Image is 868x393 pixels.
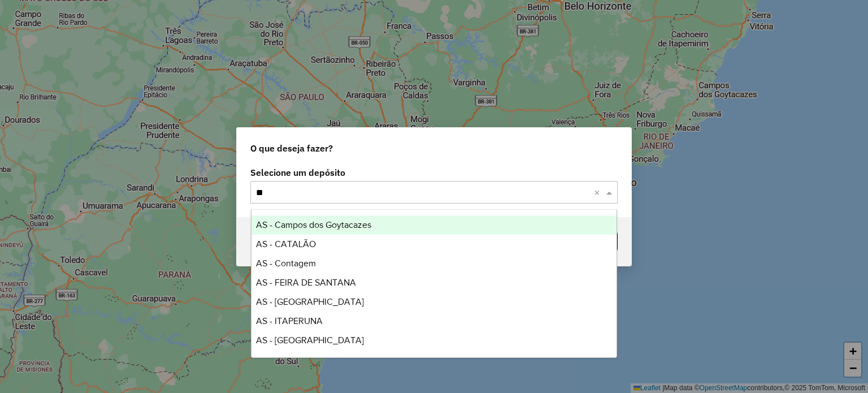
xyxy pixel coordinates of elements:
span: Clear all [594,185,604,199]
ng-dropdown-panel: Options list [251,209,618,358]
label: Selecione um depósito [250,166,618,179]
span: AS - [GEOGRAPHIC_DATA] [256,297,364,306]
span: AS - FEIRA DE SANTANA [256,278,356,287]
span: AS - Campos dos Goytacazes [256,220,371,230]
span: AS - ITAPERUNA [256,316,323,326]
span: O que deseja fazer? [250,141,333,155]
span: AS - CATALÃO [256,239,316,249]
span: AS - Contagem [256,258,316,268]
span: AS - [GEOGRAPHIC_DATA] [256,335,364,345]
